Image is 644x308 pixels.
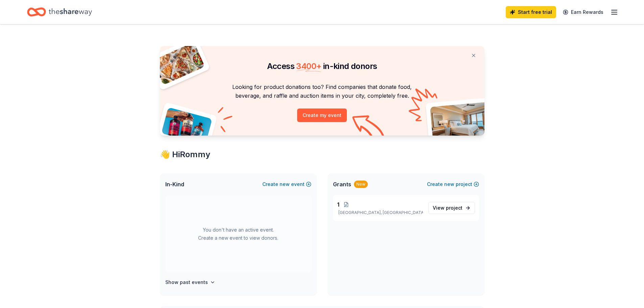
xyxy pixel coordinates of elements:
[352,115,386,141] img: Curvy arrow
[428,202,475,214] a: View project
[165,195,311,273] div: You don't have an active event. Create a new event to view donors.
[559,6,607,18] a: Earn Rewards
[267,61,377,71] span: Access in-kind donors
[337,200,339,209] span: 1
[165,180,184,188] span: In-Kind
[297,109,347,122] button: Create my event
[354,181,368,188] div: New
[165,278,208,286] h4: Show past events
[337,210,423,215] p: [GEOGRAPHIC_DATA], [GEOGRAPHIC_DATA]
[165,278,215,286] button: Show past events
[427,180,479,188] button: Createnewproject
[446,205,462,211] span: project
[296,61,321,71] span: 3400 +
[152,42,205,85] img: Pizza
[433,204,462,212] span: View
[27,4,92,20] a: Home
[168,82,476,100] p: Looking for product donations too? Find companies that donate food, beverage, and raffle and auct...
[262,180,311,188] button: Createnewevent
[506,6,556,18] a: Start free trial
[280,180,290,188] span: new
[444,180,454,188] span: new
[333,180,351,188] span: Grants
[160,149,484,160] div: 👋 Hi Rommy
